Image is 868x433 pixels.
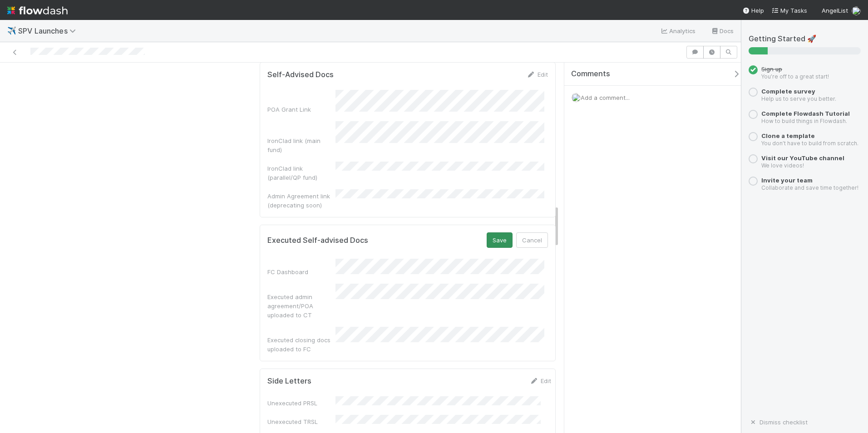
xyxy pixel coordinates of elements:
[267,105,335,114] div: POA Grant Link
[742,6,764,15] div: Help
[571,69,610,79] span: Comments
[771,6,807,15] a: My Tasks
[530,377,551,384] a: Edit
[7,27,16,34] span: ✈️
[771,7,807,14] span: My Tasks
[487,232,513,248] button: Save
[660,25,696,36] a: Analytics
[852,6,861,15] img: avatar_7d33b4c2-6dd7-4bf3-9761-6f087fa0f5c6.png
[267,377,311,386] h5: Side Letters
[572,93,581,102] img: avatar_7d33b4c2-6dd7-4bf3-9761-6f087fa0f5c6.png
[749,418,808,426] a: Dismiss checklist
[267,136,335,154] div: IronClad link (main fund)
[581,94,630,101] span: Add a comment...
[761,95,836,102] small: Help us to serve you better.
[7,3,68,18] img: logo-inverted-e16ddd16eac7371096b0.svg
[267,335,335,354] div: Executed closing docs uploaded to FC
[761,162,804,169] small: We love videos!
[761,140,858,147] small: You don’t have to build from scratch.
[267,399,335,408] div: Unexecuted PRSL
[761,73,829,80] small: You’re off to a great start!
[761,110,850,117] a: Complete Flowdash Tutorial
[527,71,548,78] a: Edit
[761,88,815,95] a: Complete survey
[267,267,335,276] div: FC Dashboard
[761,118,847,124] small: How to build things in Flowdash.
[267,192,335,210] div: Admin Agreement link (deprecating soon)
[761,177,813,184] a: Invite your team
[822,7,848,14] span: AngelList
[267,292,335,320] div: Executed admin agreement/POA uploaded to CT
[761,154,844,162] a: Visit our YouTube channel
[267,164,335,182] div: IronClad link (parallel/QP fund)
[18,26,80,35] span: SPV Launches
[267,417,335,426] div: Unexecuted TRSL
[267,236,368,245] h5: Executed Self-advised Docs
[749,34,861,44] h5: Getting Started 🚀
[761,65,782,73] span: Sign up
[516,232,548,248] button: Cancel
[761,132,815,139] a: Clone a template
[710,25,734,36] a: Docs
[267,70,334,79] h5: Self-Advised Docs
[761,184,858,191] small: Collaborate and save time together!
